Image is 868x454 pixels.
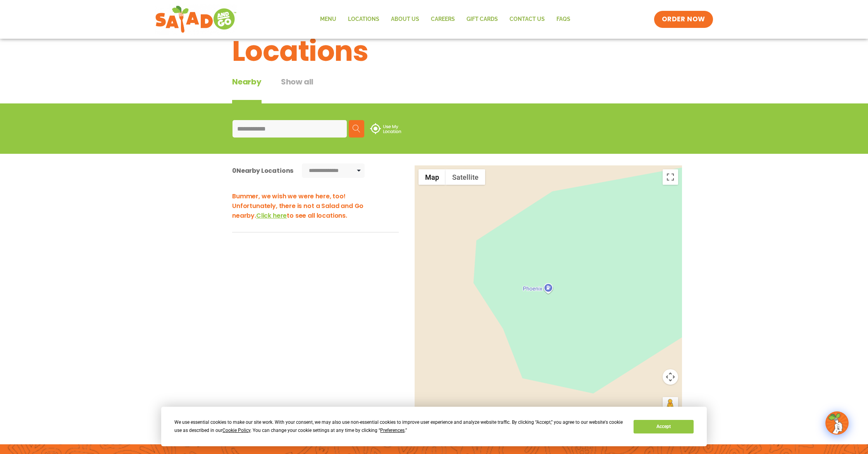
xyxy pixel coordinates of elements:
a: Locations [342,10,385,28]
div: Nearby Locations [232,166,293,175]
img: use-location.svg [370,123,401,134]
span: Preferences [380,428,405,433]
a: ORDER NOW [654,11,713,28]
a: FAQs [551,10,576,28]
button: Show all [281,76,313,103]
span: Click here [256,211,287,220]
img: wpChatIcon [826,412,848,434]
span: ORDER NOW [662,15,705,24]
nav: Menu [314,10,576,28]
h3: Bummer, we wish we were here, too! Unfortunately, there is not a Salad and Go nearby. to see all ... [232,191,399,220]
a: Contact Us [504,10,551,28]
button: Show satellite imagery [446,169,485,185]
button: Map camera controls [663,369,678,385]
h1: Locations [232,30,636,72]
div: Cookie Consent Prompt [161,407,707,446]
div: Tabbed content [232,76,333,103]
button: Show street map [418,169,446,185]
span: Cookie Policy [222,428,250,433]
span: 0 [232,166,236,175]
img: new-SAG-logo-768×292 [155,4,237,35]
a: About Us [385,10,425,28]
div: We use essential cookies to make our site work. With your consent, we may also use non-essential ... [174,418,624,435]
a: Careers [425,10,461,28]
button: Accept [634,420,693,433]
a: Menu [314,10,342,28]
div: Nearby [232,76,262,103]
button: Toggle fullscreen view [663,169,678,185]
img: search.svg [353,125,360,132]
a: GIFT CARDS [461,10,504,28]
button: Drag Pegman onto the map to open Street View [663,397,678,413]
